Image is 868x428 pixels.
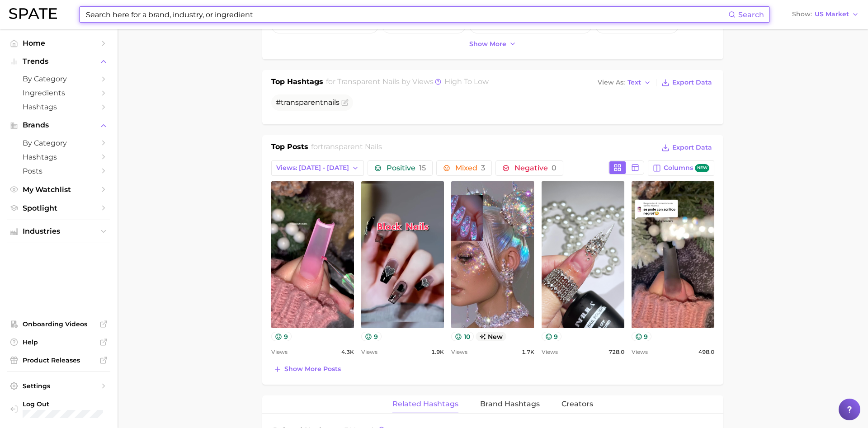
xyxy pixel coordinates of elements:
span: Posts [23,167,95,175]
span: Negative [514,165,557,172]
span: Onboarding Videos [23,320,95,328]
a: Help [7,335,110,349]
span: Views [271,347,288,357]
span: Ingredients [23,89,95,97]
h1: Top Hashtags [271,76,323,89]
button: 9 [271,332,292,341]
span: 4.3k [341,347,354,357]
span: 1.7k [522,347,534,357]
span: View As [598,80,625,85]
button: Trends [7,55,110,68]
a: Log out. Currently logged in with e-mail m-usarzewicz@aiibeauty.com. [7,397,110,421]
button: 10 [451,332,474,341]
span: Positive [387,165,426,172]
button: Export Data [659,141,714,154]
span: 0 [552,164,557,172]
h1: Top Posts [271,141,308,155]
span: Hashtags [23,153,95,161]
span: new [476,332,507,341]
span: 728.0 [609,347,624,357]
span: 498.0 [698,347,714,357]
span: Spotlight [23,204,95,212]
span: US Market [815,12,849,17]
input: Search here for a brand, industry, or ingredient [85,7,728,22]
span: Log Out [23,400,117,408]
span: Home [23,39,95,47]
span: Industries [23,227,95,235]
a: Home [7,36,110,50]
button: Industries [7,225,110,238]
span: Columns [664,164,709,173]
span: transparent nails [321,142,382,151]
span: Show [792,12,812,17]
button: Export Data [659,76,714,89]
span: Text [627,80,641,85]
span: My Watchlist [23,185,95,194]
span: Help [23,338,95,346]
a: Product Releases [7,353,110,367]
span: by Category [23,75,95,83]
button: 9 [361,332,382,341]
a: by Category [7,136,110,150]
button: Views: [DATE] - [DATE] [271,160,364,176]
span: Show more posts [284,365,341,373]
span: Views [542,347,558,357]
span: Related Hashtags [392,400,458,408]
span: 15 [419,164,426,172]
span: Views [632,347,648,357]
span: Settings [23,382,95,390]
span: transparent [281,98,323,107]
span: Export Data [672,144,712,151]
a: Hashtags [7,100,110,114]
a: Settings [7,379,110,393]
span: by Category [23,139,95,147]
span: Hashtags [23,103,95,111]
img: SPATE [9,8,57,19]
button: Flag as miscategorized or irrelevant [341,99,349,106]
button: Show more [467,38,519,50]
span: Trends [23,57,95,66]
span: new [695,164,709,173]
a: Spotlight [7,201,110,215]
a: Hashtags [7,150,110,164]
span: Brand Hashtags [480,400,540,408]
span: 3 [481,164,485,172]
button: 9 [542,332,562,341]
span: # [276,98,340,107]
a: by Category [7,72,110,86]
span: nails [323,98,340,107]
h2: for [311,141,382,155]
span: Brands [23,121,95,129]
button: Columnsnew [648,160,714,176]
a: Posts [7,164,110,178]
a: Onboarding Videos [7,317,110,331]
h2: for by Views [326,76,489,89]
span: high to low [444,77,489,86]
span: Views [451,347,467,357]
a: My Watchlist [7,183,110,197]
span: Product Releases [23,356,95,364]
span: Mixed [455,165,485,172]
button: View AsText [595,77,653,89]
span: Show more [469,40,506,48]
button: Show more posts [271,363,343,376]
span: Export Data [672,79,712,86]
span: Creators [561,400,593,408]
button: ShowUS Market [790,9,861,20]
button: 9 [632,332,652,341]
button: Brands [7,118,110,132]
span: Views: [DATE] - [DATE] [276,164,349,172]
span: Search [738,10,764,19]
a: Ingredients [7,86,110,100]
span: transparent nails [337,77,400,86]
span: 1.9k [431,347,444,357]
span: Views [361,347,377,357]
